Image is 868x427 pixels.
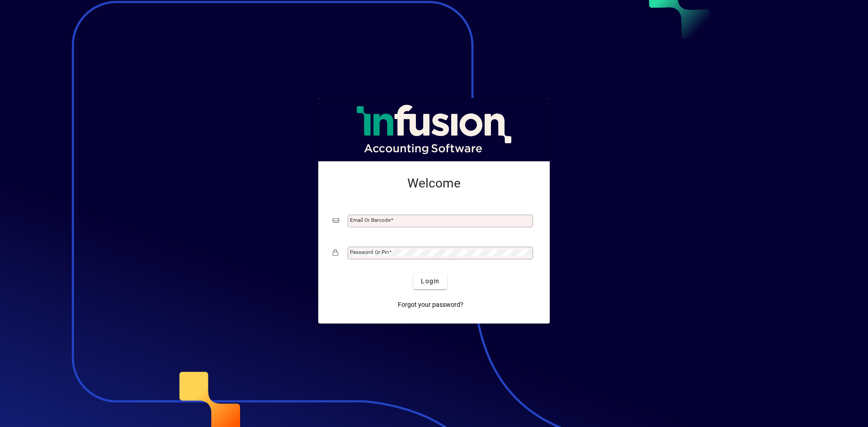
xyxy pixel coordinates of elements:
[414,273,447,289] button: Login
[398,300,463,310] span: Forgot your password?
[350,217,391,223] mat-label: Email or Barcode
[333,176,535,191] h2: Welcome
[394,296,467,313] a: Forgot your password?
[421,277,439,286] span: Login
[350,249,389,255] mat-label: Password or Pin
